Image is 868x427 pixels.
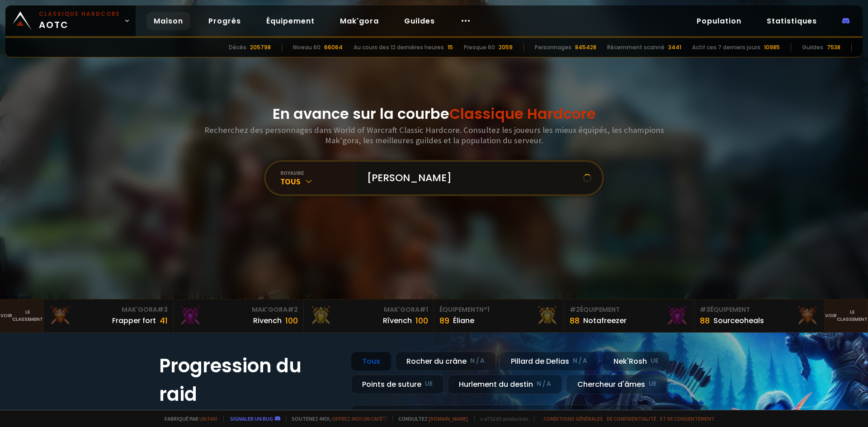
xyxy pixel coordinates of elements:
a: Voirle classement [825,300,868,332]
font: d752d5 [484,415,501,422]
font: 205798 [250,43,271,51]
font: 3 [706,305,710,314]
font: 88 [700,315,710,326]
a: Équipementn°189Éliane [434,300,564,332]
a: Statistiques [759,12,824,30]
a: et de consentement [660,415,715,422]
a: Signaler un bug [230,415,273,422]
font: AOTC [39,19,69,31]
font: Personnages [535,43,571,51]
font: Population [697,16,741,26]
font: # [157,305,164,314]
font: # [288,305,294,314]
a: Classique HardcoreAOTC [5,5,136,36]
font: 15 [448,43,453,51]
font: 2059 [499,43,513,51]
font: Rîvench [383,315,412,326]
a: Conditions générales [543,415,603,422]
font: production [503,415,528,422]
a: #3Équipement88Sourceoheals [694,300,825,332]
a: Mak'Gora#3Frapper fort41 [43,300,174,332]
font: 1 [426,305,428,314]
font: 88 [570,315,580,326]
font: 1 [487,305,490,314]
font: Chercheur d'âmes [577,379,645,389]
font: UE [649,380,656,388]
font: Soutenez-moi, [292,415,331,422]
a: [DOMAIN_NAME] [429,415,468,422]
font: Voir [825,312,837,319]
font: Points de suture [362,379,421,389]
a: de confidentialité [607,415,656,422]
font: Tous [280,176,301,187]
font: Consultez [398,415,428,422]
font: UE [425,380,433,388]
font: n° [479,305,487,314]
font: Classique Hardcore [449,103,596,124]
font: Mak'Gora [122,305,157,314]
a: un fan [199,415,217,422]
font: 41 [160,315,168,326]
font: # [700,305,706,314]
font: Progression du raid [159,352,302,408]
font: Pillard de Defias [511,356,569,366]
font: 2 [576,305,580,314]
a: Mak'gora [333,12,386,30]
font: # [420,305,426,314]
font: Fabriqué par [165,415,198,422]
font: N / A [573,357,587,365]
font: Maison [154,16,183,26]
font: 100 [285,315,298,326]
font: 2 [294,305,298,314]
font: Guildes [802,43,823,51]
font: royaume [280,169,304,176]
font: Décès [229,43,246,51]
font: N / A [470,357,485,365]
font: Actif ces 7 derniers jours [692,43,760,51]
font: Guildes [404,16,435,26]
font: Nek'Rosh [613,356,647,366]
font: Équipement [439,305,479,314]
font: Statistiques [767,16,817,26]
font: Équipement [580,305,620,314]
font: Sourceoheals [713,315,764,326]
font: Hurlement du destin [459,379,533,389]
font: v. [480,415,484,422]
font: 10985 [764,43,780,51]
font: En avance sur la courbe [273,103,449,124]
font: Éliane [453,315,474,326]
font: - [501,415,503,422]
a: Guildes [397,12,442,30]
font: Frapper fort [112,315,156,326]
font: Mak'Gora [252,305,288,314]
font: le classement [837,309,868,323]
a: #2Équipement88Notafreezer [564,300,694,332]
a: Maison [146,12,190,30]
a: Mak'Gora#1Rîvench100 [304,300,434,332]
font: le classement [12,309,43,323]
font: offrez-moi un café [332,415,382,422]
font: Niveau 60 [293,43,321,51]
font: Équipement [266,16,315,26]
a: Mak'Gora#2Rivench100 [174,300,304,332]
a: offrez-moi un café [332,415,387,422]
font: Mak'Gora [384,305,420,314]
font: 89 [439,315,449,326]
font: 7538 [827,43,840,51]
input: Rechercher un personnage... [362,162,583,194]
font: 100 [415,315,428,326]
a: Progrès [201,12,248,30]
font: # [570,305,576,314]
font: N / A [537,380,551,388]
font: Rocher du crâne [406,356,467,366]
font: 3 [164,305,168,314]
a: Équipement [259,12,322,30]
font: Voir [0,312,12,319]
font: Notafreezer [583,315,627,326]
